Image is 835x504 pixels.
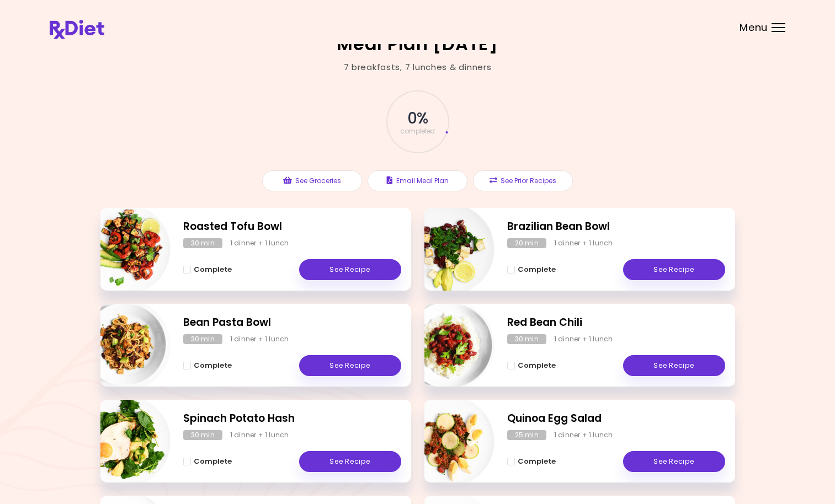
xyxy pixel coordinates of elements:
[337,35,498,53] h2: Meal Plan [DATE]
[262,170,362,191] button: See Groceries
[507,219,725,235] h2: Brazilian Bean Bowl
[230,238,289,248] div: 1 dinner + 1 lunch
[740,23,768,33] span: Menu
[507,238,546,248] div: 20 min
[299,451,401,472] a: See Recipe - Spinach Potato Hash
[183,359,232,372] button: Complete - Bean Pasta Bowl
[623,355,725,376] a: See Recipe - Red Bean Chili
[400,128,435,135] span: completed
[407,109,428,128] span: 0 %
[183,455,232,468] button: Complete - Spinach Potato Hash
[507,430,546,440] div: 25 min
[518,265,556,274] span: Complete
[554,334,613,344] div: 1 dinner + 1 lunch
[183,219,401,235] h2: Roasted Tofu Bowl
[183,411,401,427] h2: Spinach Potato Hash
[507,263,556,276] button: Complete - Brazilian Bean Bowl
[344,61,492,74] div: 7 breakfasts , 7 lunches & dinners
[183,430,222,440] div: 30 min
[299,259,401,280] a: See Recipe - Roasted Tofu Bowl
[507,411,725,427] h2: Quinoa Egg Salad
[194,361,232,370] span: Complete
[403,395,494,487] img: Info - Quinoa Egg Salad
[79,203,171,295] img: Info - Roasted Tofu Bowl
[403,203,494,295] img: Info - Brazilian Bean Bowl
[194,457,232,466] span: Complete
[79,299,171,391] img: Info - Bean Pasta Bowl
[79,395,171,487] img: Info - Spinach Potato Hash
[554,430,613,440] div: 1 dinner + 1 lunch
[403,299,494,391] img: Info - Red Bean Chili
[194,265,232,274] span: Complete
[507,455,556,468] button: Complete - Quinoa Egg Salad
[50,20,104,39] img: RxDiet
[183,334,222,344] div: 30 min
[183,315,401,331] h2: Bean Pasta Bowl
[507,334,546,344] div: 30 min
[623,259,725,280] a: See Recipe - Brazilian Bean Bowl
[230,334,289,344] div: 1 dinner + 1 lunch
[473,170,573,191] button: See Prior Recipes
[507,315,725,331] h2: Red Bean Chili
[518,361,556,370] span: Complete
[507,359,556,372] button: Complete - Red Bean Chili
[230,430,289,440] div: 1 dinner + 1 lunch
[518,457,556,466] span: Complete
[368,170,467,191] button: Email Meal Plan
[623,451,725,472] a: See Recipe - Quinoa Egg Salad
[554,238,613,248] div: 1 dinner + 1 lunch
[183,238,222,248] div: 30 min
[183,263,232,276] button: Complete - Roasted Tofu Bowl
[299,355,401,376] a: See Recipe - Bean Pasta Bowl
